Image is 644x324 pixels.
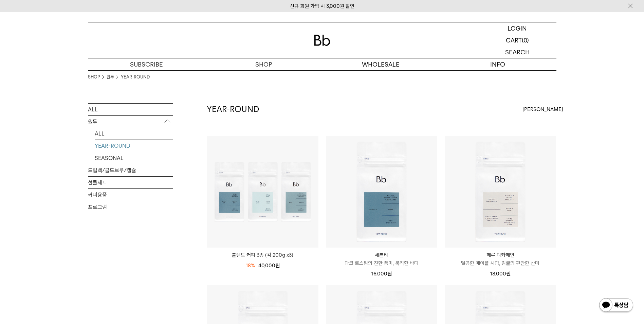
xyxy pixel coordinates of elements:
[387,271,392,277] span: 원
[522,34,529,46] p: (0)
[314,35,330,46] img: 로고
[445,259,556,267] p: 달콤한 메이플 시럽, 감귤의 편안한 산미
[88,104,173,115] a: ALL
[326,251,437,267] a: 세븐티 다크 로스팅의 진한 풍미, 묵직한 바디
[490,271,511,277] span: 18,000
[445,136,556,248] img: 페루 디카페인
[88,164,173,176] a: 드립백/콜드브루/캡슐
[508,22,527,34] p: LOGIN
[205,58,322,70] a: SHOP
[506,34,522,46] p: CART
[246,262,255,270] div: 18%
[207,136,318,248] img: 블렌드 커피 3종 (각 200g x3)
[88,116,173,128] p: 원두
[275,263,280,269] span: 원
[371,271,392,277] span: 16,000
[88,74,100,80] a: SHOP
[95,152,173,164] a: SEASONAL
[290,3,354,9] a: 신규 회원 가입 시 3,000원 할인
[95,128,173,140] a: ALL
[478,34,556,46] a: CART (0)
[522,105,563,113] span: [PERSON_NAME]
[326,251,437,259] p: 세븐티
[207,251,318,259] a: 블렌드 커피 3종 (각 200g x3)
[107,74,114,80] a: 원두
[207,104,259,115] h2: YEAR-ROUND
[326,136,437,248] img: 세븐티
[88,177,173,188] a: 선물세트
[88,189,173,201] a: 커피용품
[445,251,556,259] p: 페루 디카페인
[439,58,556,70] p: INFO
[505,46,530,58] p: SEARCH
[322,58,439,70] p: WHOLESALE
[88,201,173,213] a: 프로그램
[258,263,280,269] span: 40,000
[506,271,511,277] span: 원
[445,251,556,267] a: 페루 디카페인 달콤한 메이플 시럽, 감귤의 편안한 산미
[599,298,634,314] img: 카카오톡 채널 1:1 채팅 버튼
[121,74,150,80] a: YEAR-ROUND
[95,140,173,152] a: YEAR-ROUND
[88,58,205,70] a: SUBSCRIBE
[326,259,437,267] p: 다크 로스팅의 진한 풍미, 묵직한 바디
[478,22,556,34] a: LOGIN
